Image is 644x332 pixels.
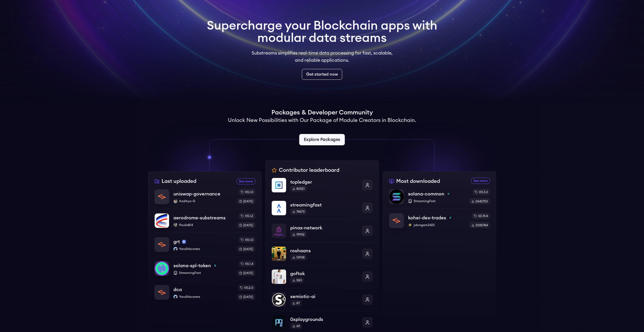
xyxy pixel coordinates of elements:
p: YaroShkvorets [173,295,233,299]
p: solana-spl-token [173,262,211,269]
img: solana [213,264,217,268]
p: grt [173,238,180,245]
img: aerodrome-substreams [155,213,169,228]
h2: Unlock New Possibilities with Our Package of Module Creators in Blockchain. [228,117,416,124]
a: solana-spl-tokensolana-spl-tokensolanaStreamingFastv0.1.4[DATE] [154,256,255,280]
img: topledger [272,178,286,192]
p: YaroShkvorets [173,247,233,251]
a: aerodrome-substreamsaerodrome-substreamsPaulieB14PaulieB14v0.1.2[DATE] [154,209,255,232]
p: streamingfast [290,201,358,209]
div: 74673 [290,209,307,215]
p: StreamingFast [173,271,233,275]
p: kohei-dex-trades [408,214,446,221]
img: roshaans [272,247,286,261]
a: kohei-dex-tradeskohei-dex-tradessolanajobrogers2422jobrogers2422v2.19.42035784 [389,209,490,228]
div: 87 [290,300,302,306]
a: grtgrtmainnetYaroShkvoretsYaroShkvoretsv0.1.0[DATE] [154,232,255,256]
img: Aaditya-G [173,199,178,203]
img: solana-spl-token [155,261,169,276]
div: v0.2.0 [238,285,255,291]
a: Explore Packages [299,134,345,145]
img: solana [446,192,451,196]
div: 19902 [290,231,307,238]
p: jobrogers2422 [408,223,465,227]
div: [DATE] [237,270,255,276]
p: 0xplaygrounds [290,316,358,323]
img: mainnet [182,240,186,244]
img: PaulieB14 [173,223,178,227]
p: PaulieB14 [173,223,233,227]
div: 2642753 [469,198,490,204]
a: dcadcaYaroShkvoretsYaroShkvoretsv0.2.0[DATE] [154,280,255,300]
a: topledgertopledger80321 [272,178,373,196]
img: goftok [272,270,286,284]
p: Aaditya-G [173,199,233,203]
p: pinax-network [290,224,358,231]
a: See more recently uploaded packages [237,178,255,184]
p: aerodrome-substreams [173,214,226,221]
p: roshaans [290,247,358,254]
div: [DATE] [237,222,255,228]
div: 60 [290,323,302,329]
p: Substreams simplifies real-time data processing for fast, scalable, and reliable applications. [248,49,396,64]
a: semiotic-aisemiotic-ai87 [272,288,373,311]
a: solana-commonsolana-commonsolanaStreamingFastv0.3.32642753 [389,189,490,209]
div: v2.19.4 [472,213,490,219]
div: v0.1.0 [239,237,255,243]
img: dca [155,285,169,300]
div: 583 [290,277,304,283]
img: grt [155,237,169,252]
img: YaroShkvorets [173,247,178,251]
div: v0.1.2 [239,213,255,219]
div: 80321 [290,186,307,192]
p: StreamingFast [408,199,465,203]
a: 0xplaygrounds0xplaygrounds60 [272,311,373,330]
h1: Supercharge your Blockchain apps with modular data streams [207,20,437,44]
img: streamingfast [272,201,286,215]
a: roshaansroshaans12938 [272,242,373,265]
p: dca [173,286,182,293]
div: v0.1.0 [239,189,255,195]
p: semiotic-ai [290,293,358,300]
img: pinax-network [272,224,286,238]
a: uniswap-governanceuniswap-governanceAaditya-GAaditya-Gv0.1.0[DATE] [154,189,255,209]
img: jobrogers2422 [408,223,412,227]
img: YaroShkvorets [173,295,178,299]
div: v0.3.3 [473,189,490,195]
a: pinax-networkpinax-network19902 [272,219,373,242]
h1: Packages & Developer Community [271,109,373,117]
a: streamingfaststreamingfast74673 [272,196,373,219]
a: goftokgoftok583 [272,265,373,288]
p: topledger [290,178,358,186]
div: [DATE] [237,246,255,252]
img: semiotic-ai [272,292,286,307]
img: kohei-dex-trades [389,213,404,228]
a: Get started now [302,69,342,80]
img: solana-common [389,190,404,204]
div: [DATE] [237,294,255,300]
div: v0.1.4 [239,261,255,267]
div: [DATE] [237,198,255,204]
p: uniswap-governance [173,190,220,198]
img: uniswap-governance [155,190,169,204]
img: 0xplaygrounds [272,315,286,330]
img: solana [448,216,452,220]
div: 2035784 [469,222,490,228]
p: solana-common [408,190,444,198]
a: See more most downloaded packages [471,178,490,184]
p: goftok [290,270,358,277]
div: 12938 [290,254,307,261]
